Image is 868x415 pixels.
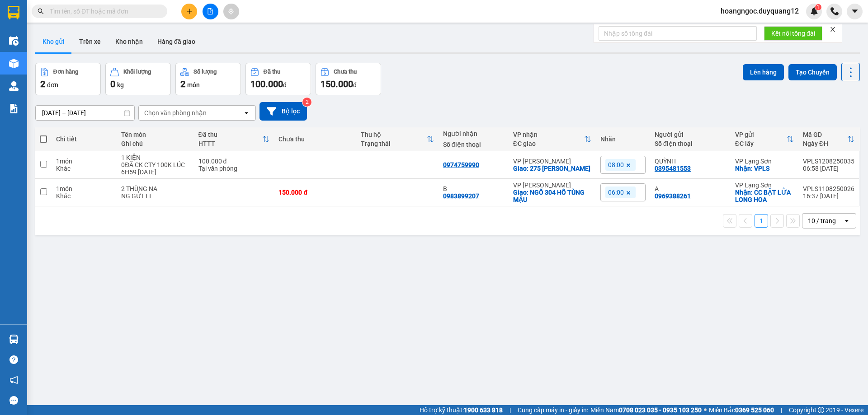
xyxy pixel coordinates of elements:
[509,127,596,151] th: Toggle SortBy
[764,26,822,41] button: Kết nối tổng đài
[851,7,859,15] span: caret-down
[9,81,19,91] img: warehouse-icon
[56,158,112,165] div: 1 món
[9,36,19,46] img: warehouse-icon
[608,161,624,169] span: 08:00
[9,396,18,405] span: message
[9,59,19,68] img: warehouse-icon
[830,7,839,15] img: phone-icon
[513,158,591,165] div: VP [PERSON_NAME]
[150,31,203,52] button: Hàng đã giao
[608,188,624,196] span: 06:00
[228,8,234,14] span: aim
[735,406,774,414] strong: 0369 525 060
[198,131,263,138] div: Đã thu
[830,26,836,33] span: close
[803,158,854,165] div: VPLS1208250035
[243,109,250,117] svg: open
[123,69,151,75] div: Khối lượng
[781,405,782,415] span: |
[810,7,818,15] img: icon-new-feature
[198,158,270,165] div: 100.000 đ
[743,64,784,80] button: Lên hàng
[513,131,584,138] div: VP nhận
[513,140,584,147] div: ĐC giao
[9,376,18,384] span: notification
[709,405,774,415] span: Miền Bắc
[198,140,263,147] div: HTTT
[117,81,124,89] span: kg
[50,6,156,16] input: Tìm tên, số ĐT hoặc mã đơn
[513,182,591,189] div: VP [PERSON_NAME]
[443,141,504,148] div: Số điện thoại
[771,28,815,38] span: Kết nối tổng đài
[121,185,189,192] div: 2 THÙNG NA
[56,165,112,172] div: Khác
[35,63,101,95] button: Đơn hàng2đơn
[803,131,847,138] div: Mã GD
[316,63,381,95] button: Chưa thu150.000đ
[735,131,787,138] div: VP gửi
[420,405,503,415] span: Hỗ trợ kỹ thuật:
[175,63,241,95] button: Số lượng2món
[207,8,213,14] span: file-add
[283,81,287,89] span: đ
[144,108,207,117] div: Chọn văn phòng nhận
[655,140,726,147] div: Số điện thoại
[590,405,702,415] span: Miền Nam
[38,8,44,14] span: search
[181,4,197,19] button: plus
[803,165,854,172] div: 06:58 [DATE]
[808,216,836,225] div: 10 / trang
[56,192,112,200] div: Khác
[121,161,189,176] div: 0ĐÃ CK CTY 100K LÚC 6H59 NGÀY 12/8
[798,127,859,151] th: Toggle SortBy
[321,79,353,89] span: 150.000
[56,185,112,192] div: 1 món
[223,4,239,19] button: aim
[655,131,726,138] div: Người gửi
[713,5,806,17] span: hoangngoc.duyquang12
[443,130,504,137] div: Người nhận
[121,192,189,200] div: NG GỬI TT
[518,405,588,415] span: Cung cấp máy in - giấy in:
[788,64,837,80] button: Tạo Chuyến
[72,31,108,52] button: Trên xe
[735,189,794,203] div: Nhận: CC BẬT LỬA LONG HOA
[655,165,691,172] div: 0395481553
[731,127,798,151] th: Toggle SortBy
[803,140,847,147] div: Ngày ĐH
[513,165,591,172] div: Giao: 275 NGUYỄN TRÃI THANH XUÂN
[36,106,134,120] input: Select a date range.
[9,104,19,113] img: solution-icon
[121,131,189,138] div: Tên món
[9,335,19,344] img: warehouse-icon
[9,355,18,364] span: question-circle
[187,81,200,89] span: món
[302,98,311,107] sup: 2
[619,406,702,414] strong: 0708 023 035 - 0935 103 250
[8,6,19,19] img: logo-vxr
[121,154,189,161] div: 1 KIỆN
[110,79,115,89] span: 0
[198,165,270,172] div: Tại văn phòng
[186,8,193,14] span: plus
[353,81,357,89] span: đ
[843,217,850,224] svg: open
[278,189,352,196] div: 150.000 đ
[655,158,726,165] div: QUỲNH
[278,135,352,143] div: Chưa thu
[803,192,854,200] div: 16:37 [DATE]
[53,69,78,75] div: Đơn hàng
[121,140,189,147] div: Ghi chú
[259,102,307,121] button: Bộ lọc
[443,185,504,192] div: B
[47,81,58,89] span: đơn
[655,192,691,200] div: 0969388261
[655,185,726,192] div: A
[108,31,150,52] button: Kho nhận
[264,69,280,75] div: Đã thu
[334,69,357,75] div: Chưa thu
[250,79,283,89] span: 100.000
[105,63,171,95] button: Khối lượng0kg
